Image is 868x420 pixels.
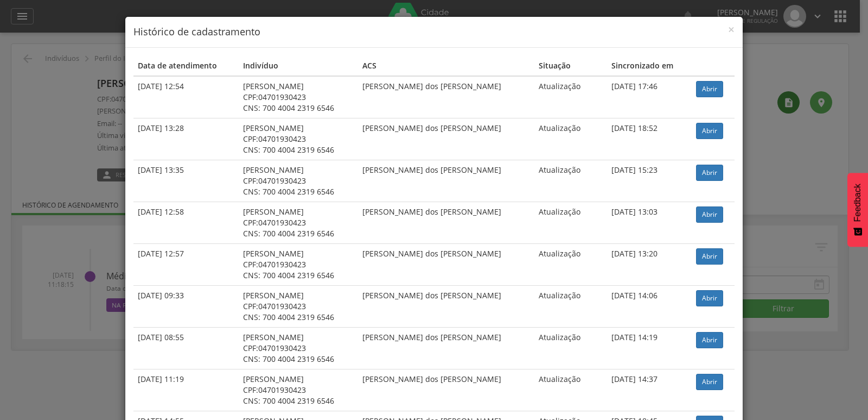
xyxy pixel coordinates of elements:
[243,165,354,175] div: [PERSON_NAME]
[243,248,354,259] div: [PERSON_NAME]
[243,134,354,145] div: CPF:
[243,385,354,396] div: CPF:
[243,145,354,155] div: CNS: 700 4004 2319 6546
[539,165,603,175] div: Atualização
[358,369,534,411] td: [PERSON_NAME] dos [PERSON_NAME]
[133,76,239,118] td: [DATE] 12:54
[133,118,239,160] td: [DATE] 13:28
[539,248,603,259] div: Atualização
[539,332,603,343] div: Atualização
[243,228,354,239] div: CNS: 700 4004 2319 6546
[539,123,603,134] div: Atualização
[358,56,534,76] th: ACS
[243,206,354,217] div: [PERSON_NAME]
[607,160,692,202] td: [DATE] 15:23
[607,327,692,369] td: [DATE] 14:19
[539,81,603,92] div: Atualização
[258,92,306,102] span: 04701930423
[239,56,358,76] th: Indivíduo
[258,385,306,395] span: 04701930423
[607,369,692,411] td: [DATE] 14:37
[243,103,354,114] div: CNS: 700 4004 2319 6546
[258,343,306,353] span: 04701930423
[243,396,354,406] div: CNS: 700 4004 2319 6546
[243,259,354,270] div: CPF:
[607,285,692,327] td: [DATE] 14:06
[696,81,723,97] a: Abrir
[133,327,239,369] td: [DATE] 08:55
[243,312,354,323] div: CNS: 700 4004 2319 6546
[358,202,534,243] td: [PERSON_NAME] dos [PERSON_NAME]
[539,206,603,217] div: Atualização
[133,285,239,327] td: [DATE] 09:33
[243,290,354,301] div: [PERSON_NAME]
[696,123,723,139] a: Abrir
[358,285,534,327] td: [PERSON_NAME] dos [PERSON_NAME]
[853,184,863,222] span: Feedback
[696,165,723,181] a: Abrir
[133,25,735,39] h4: Histórico de cadastramento
[696,248,723,265] a: Abrir
[847,173,868,247] button: Feedback - Mostrar pesquisa
[133,202,239,243] td: [DATE] 12:58
[539,290,603,301] div: Atualização
[243,175,354,186] div: CPF:
[133,160,239,202] td: [DATE] 13:35
[607,118,692,160] td: [DATE] 18:52
[243,354,354,365] div: CNS: 700 4004 2319 6546
[243,123,354,134] div: [PERSON_NAME]
[607,76,692,118] td: [DATE] 17:46
[243,217,354,228] div: CPF:
[696,332,723,348] a: Abrir
[243,332,354,343] div: [PERSON_NAME]
[133,369,239,411] td: [DATE] 11:19
[243,270,354,281] div: CNS: 700 4004 2319 6546
[243,301,354,312] div: CPF:
[358,160,534,202] td: [PERSON_NAME] dos [PERSON_NAME]
[258,134,306,144] span: 04701930423
[243,92,354,103] div: CPF:
[258,217,306,228] span: 04701930423
[539,374,603,385] div: Atualização
[728,22,735,37] span: ×
[358,76,534,118] td: [PERSON_NAME] dos [PERSON_NAME]
[243,374,354,385] div: [PERSON_NAME]
[243,81,354,92] div: [PERSON_NAME]
[607,243,692,285] td: [DATE] 13:20
[358,118,534,160] td: [PERSON_NAME] dos [PERSON_NAME]
[728,24,735,35] button: Close
[258,175,306,186] span: 04701930423
[696,290,723,306] a: Abrir
[258,259,306,269] span: 04701930423
[607,202,692,243] td: [DATE] 13:03
[534,56,607,76] th: Situação
[696,374,723,390] a: Abrir
[133,56,239,76] th: Data de atendimento
[243,343,354,354] div: CPF:
[358,243,534,285] td: [PERSON_NAME] dos [PERSON_NAME]
[696,206,723,223] a: Abrir
[358,327,534,369] td: [PERSON_NAME] dos [PERSON_NAME]
[243,186,354,197] div: CNS: 700 4004 2319 6546
[258,301,306,311] span: 04701930423
[133,243,239,285] td: [DATE] 12:57
[607,56,692,76] th: Sincronizado em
